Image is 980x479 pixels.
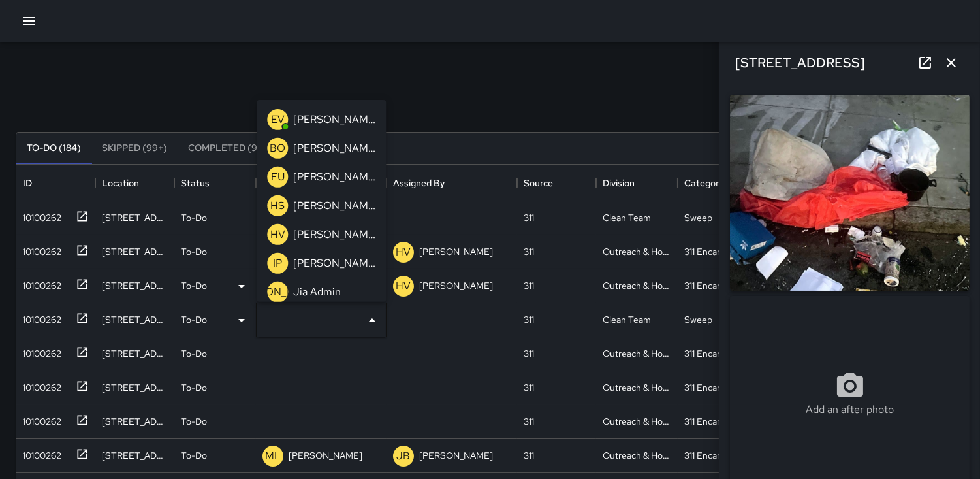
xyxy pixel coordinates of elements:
[16,133,91,164] button: To-Do (184)
[181,279,207,292] p: To-Do
[270,198,285,214] p: HS
[18,342,61,360] div: 10100262
[102,279,168,292] div: 759 Minna Street
[102,245,168,258] div: 749 Minna Street
[524,415,534,428] div: 311
[603,347,671,360] div: Outreach & Hospitality
[181,165,210,201] div: Status
[396,244,411,260] p: HV
[270,227,285,242] p: HV
[387,165,517,201] div: Assigned By
[684,415,753,428] div: 311 Encampments
[419,279,493,292] p: [PERSON_NAME]
[524,245,534,258] div: 311
[181,415,207,428] p: To-Do
[102,313,168,326] div: 1337 Mission Street
[289,449,362,462] p: [PERSON_NAME]
[178,133,283,164] button: Completed (99+)
[174,165,256,201] div: Status
[603,279,671,292] div: Outreach & Hospitality
[603,313,651,326] div: Clean Team
[102,381,168,394] div: 77 Harriet Street
[684,381,753,394] div: 311 Encampments
[603,211,651,224] div: Clean Team
[18,410,61,428] div: 10100262
[102,165,139,201] div: Location
[18,206,61,224] div: 10100262
[684,347,753,360] div: 311 Encampments
[684,449,753,462] div: 311 Encampments
[102,449,168,462] div: 10 Mason Street
[293,198,375,214] p: [PERSON_NAME]
[18,376,61,394] div: 10100262
[393,165,445,201] div: Assigned By
[603,245,671,258] div: Outreach & Hospitality
[293,227,375,242] p: [PERSON_NAME]
[363,311,381,329] button: Close
[181,347,207,360] p: To-Do
[684,211,712,224] div: Sweep
[265,448,281,464] p: ML
[181,245,207,258] p: To-Do
[18,240,61,258] div: 10100262
[517,165,596,201] div: Source
[91,133,178,164] button: Skipped (99+)
[95,165,174,201] div: Location
[18,308,61,326] div: 10100262
[524,449,534,462] div: 311
[102,415,168,428] div: 1075 Market Street
[596,165,678,201] div: Division
[256,165,387,201] div: Assigned To
[603,381,671,394] div: Outreach & Hospitality
[293,284,341,300] p: Jia Admin
[419,245,493,258] p: [PERSON_NAME]
[16,165,95,201] div: ID
[271,112,285,127] p: EV
[102,211,168,224] div: 527 Stevenson Street
[273,256,282,271] p: IP
[102,347,168,360] div: 786 Minna Street
[397,448,411,464] p: JB
[293,140,375,156] p: [PERSON_NAME] Overall
[524,279,534,292] div: 311
[271,169,285,185] p: EU
[684,279,753,292] div: 311 Encampments
[270,140,285,156] p: BO
[18,274,61,292] div: 10100262
[235,284,321,300] p: [PERSON_NAME]
[684,313,712,326] div: Sweep
[524,347,534,360] div: 311
[419,449,493,462] p: [PERSON_NAME]
[18,444,61,462] div: 10100262
[603,165,635,201] div: Division
[524,211,534,224] div: 311
[23,165,32,201] div: ID
[181,211,207,224] p: To-Do
[293,256,375,271] p: [PERSON_NAME]
[684,245,753,258] div: 311 Encampments
[181,381,207,394] p: To-Do
[524,313,534,326] div: 311
[293,112,375,127] p: [PERSON_NAME]
[603,415,671,428] div: Outreach & Hospitality
[181,449,207,462] p: To-Do
[524,165,553,201] div: Source
[524,381,534,394] div: 311
[603,449,671,462] div: Outreach & Hospitality
[396,278,411,294] p: HV
[684,165,723,201] div: Category
[181,313,207,326] p: To-Do
[293,169,375,185] p: [PERSON_NAME]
